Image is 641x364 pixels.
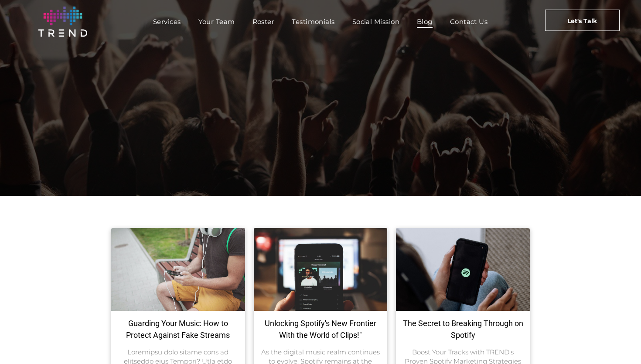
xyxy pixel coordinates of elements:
span: Let's Talk [567,10,597,32]
a: Guarding Your Music: How to Protect Against Fake Streams [118,317,239,341]
a: Testimonials [283,15,343,28]
a: Social Mission [344,15,408,28]
img: logo [38,7,87,37]
a: Services [144,15,190,28]
a: Your Team [190,15,244,28]
a: Unlocking Spotify's New Frontier With the World of Clips!" [260,317,381,341]
a: Contact Us [441,15,497,28]
a: Blog [408,15,441,28]
iframe: Chat Widget [597,322,641,364]
a: Roster [244,15,283,28]
a: The Secret to Breaking Through on Spotify [402,317,523,341]
a: Let's Talk [545,10,620,31]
